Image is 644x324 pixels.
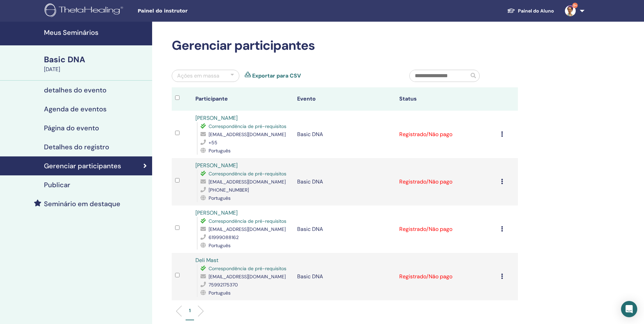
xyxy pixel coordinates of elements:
img: graduation-cap-white.svg [507,8,515,14]
span: Português [209,290,231,296]
span: [EMAIL_ADDRESS][DOMAIN_NAME] [209,274,286,280]
span: 75992175370 [209,282,238,288]
span: Português [209,242,231,249]
h4: Detalhes do registro [44,143,109,151]
span: Correspondência de pré-requisitos [209,265,286,272]
h4: Gerenciar participantes [44,162,121,170]
a: Exportar para CSV [252,72,301,80]
td: Basic DNA [294,158,396,206]
span: [EMAIL_ADDRESS][DOMAIN_NAME] [209,131,286,137]
h4: Agenda de eventos [44,105,106,113]
img: logo.png [45,3,125,19]
div: Open Intercom Messenger [621,301,637,317]
a: Painel do Aluno [502,5,559,17]
td: Basic DNA [294,206,396,253]
th: Status [396,87,498,111]
span: Português [209,195,231,201]
div: Ações em massa [177,72,219,80]
a: Deli Mast [195,257,218,264]
span: [EMAIL_ADDRESS][DOMAIN_NAME] [209,179,286,185]
span: Correspondência de pré-requisitos [209,123,286,129]
h4: Publicar [44,181,70,189]
span: 61999088162 [209,234,239,240]
span: 9+ [572,3,578,8]
a: [PERSON_NAME] [195,162,238,169]
td: Basic DNA [294,253,396,300]
span: Português [209,148,231,154]
a: [PERSON_NAME] [195,114,238,122]
span: +55 [209,139,217,146]
div: [DATE] [44,65,148,73]
h4: Meus Seminários [44,28,148,37]
span: Correspondência de pré-requisitos [209,171,286,177]
div: Basic DNA [44,54,148,65]
th: Evento [294,87,396,111]
th: Participante [192,87,294,111]
span: [EMAIL_ADDRESS][DOMAIN_NAME] [209,226,286,232]
span: [PHONE_NUMBER] [209,187,249,193]
h4: Seminário em destaque [44,200,120,208]
a: [PERSON_NAME] [195,209,238,216]
h2: Gerenciar participantes [172,38,518,53]
p: 1 [189,307,191,314]
h4: Página do evento [44,124,99,132]
img: default.jpg [565,5,576,16]
h4: detalhes do evento [44,86,106,94]
span: Correspondência de pré-requisitos [209,218,286,224]
td: Basic DNA [294,111,396,158]
a: Basic DNA[DATE] [40,54,152,73]
span: Painel do instrutor [138,7,239,15]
